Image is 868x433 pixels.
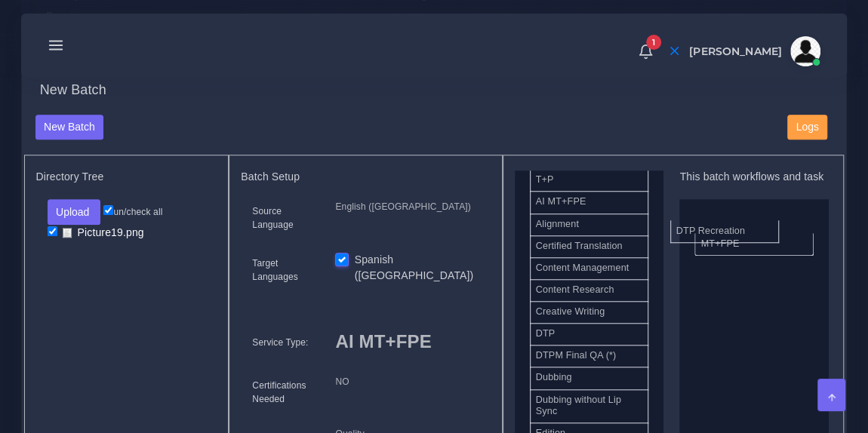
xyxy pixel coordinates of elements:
h5: This batch workflows and task [679,170,829,183]
h5: Directory Tree [36,170,217,183]
label: un/check all [103,205,162,219]
h5: Batch Setup [241,170,490,183]
li: Dubbing [530,367,649,389]
a: New Batch [35,120,104,132]
label: Target Languages [252,256,312,284]
label: Source Language [252,204,312,232]
li: Certified Translation [530,235,649,258]
img: avatar [790,36,820,66]
li: Alignment [530,213,649,236]
li: Dubbing without Lip Sync [530,389,649,423]
p: English ([GEOGRAPHIC_DATA]) [335,199,479,215]
span: Logs [796,121,818,133]
p: NO [335,374,479,390]
li: Creative Writing [530,301,649,324]
label: Spanish ([GEOGRAPHIC_DATA]) [355,252,479,284]
a: 1 [633,43,659,60]
span: 1 [646,35,661,50]
li: DTP Recreation [670,220,779,243]
li: DTP [530,323,649,345]
li: AI MT+FPE [530,191,649,213]
li: Content Management [530,257,649,280]
a: [PERSON_NAME]avatar [682,36,826,66]
li: DTPM Final QA (*) [530,345,649,367]
button: Logs [787,115,827,140]
span: AI MT+FPE [335,331,431,352]
li: Content Research [530,279,649,302]
span: [PERSON_NAME] [689,46,782,57]
label: Certifications Needed [252,379,312,406]
a: Picture19.png [57,225,149,239]
label: Service Type: [252,336,308,349]
li: T+P [530,169,649,192]
input: un/check all [103,205,113,215]
button: Upload [48,199,101,225]
li: MT+FPE [694,233,814,256]
h4: New Batch [40,82,106,99]
button: New Batch [35,115,104,140]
